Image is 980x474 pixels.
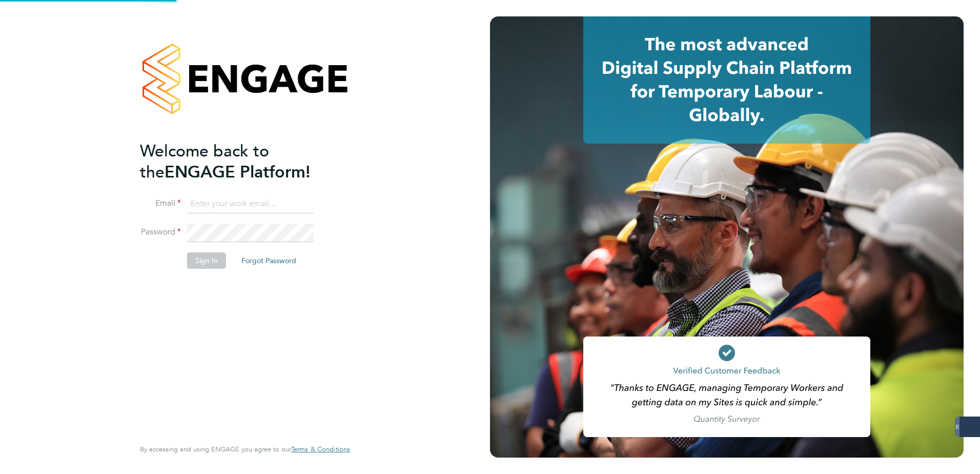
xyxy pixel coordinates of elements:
[140,141,340,183] h2: ENGAGE Platform!
[187,195,314,213] input: Enter your work email...
[187,252,226,269] button: Sign In
[140,227,181,238] label: Password
[233,252,304,269] button: Forgot Password
[140,445,350,453] span: By accessing and using ENGAGE you agree to our
[140,141,269,182] span: Welcome back to the
[291,445,350,453] a: Terms & Conditions
[140,198,181,209] label: Email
